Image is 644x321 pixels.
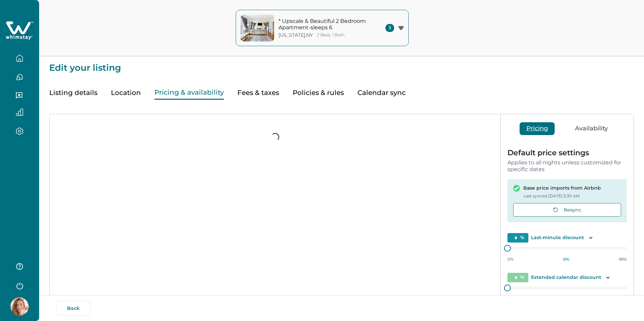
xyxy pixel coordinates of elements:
[587,234,595,242] button: Toggle description
[293,86,344,100] button: Policies & rules
[279,32,313,38] p: [US_STATE] , NY
[523,193,601,199] p: Last synced [DATE] 5:30 AM
[513,203,621,217] button: Resync
[237,86,279,100] button: Fees & taxes
[523,185,601,192] p: Base price imports from Airbnb
[520,122,555,135] button: Pricing
[236,10,409,46] button: property-cover* Upscale & Beautiful 2 Bedroom Apartment-sleeps 6[US_STATE],NY2 Beds, 1 Bath3
[568,122,615,135] button: Availability
[56,301,90,316] button: Back
[317,33,345,38] p: 2 Beds, 1 Bath
[279,18,370,31] p: * Upscale & Beautiful 2 Bedroom Apartment-sleeps 6
[531,234,584,241] p: Last-minute discount
[240,14,274,41] img: property-cover
[10,297,29,316] img: Whimstay Host
[507,159,627,172] p: Applies to all nights unless customized for specific dates
[49,56,634,72] p: Edit your listing
[531,274,601,281] p: Extended calendar discount
[563,257,569,262] p: 0 %
[619,257,627,262] p: 99%
[604,274,612,282] button: Toggle description
[154,86,224,100] button: Pricing & availability
[49,86,97,100] button: Listing details
[507,149,627,157] p: Default price settings
[357,86,406,100] button: Calendar sync
[111,86,141,100] button: Location
[507,257,514,262] p: 0%
[385,24,394,32] span: 3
